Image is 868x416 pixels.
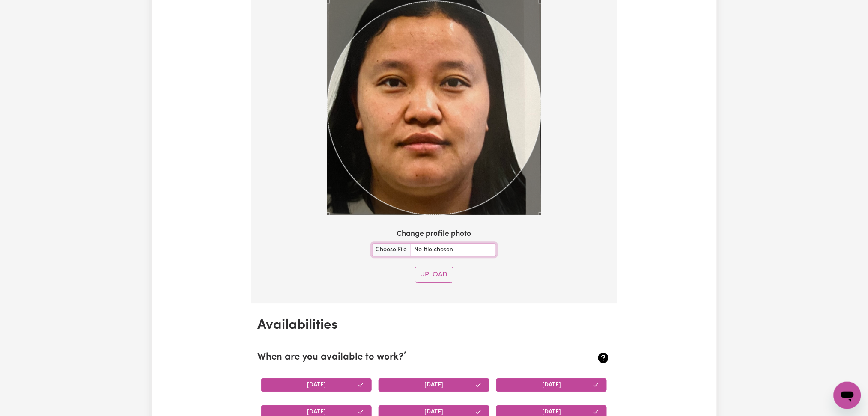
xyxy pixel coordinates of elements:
h2: Availabilities [258,317,611,333]
button: [DATE] [496,378,607,392]
iframe: Button to launch messaging window [834,382,861,409]
label: Change profile photo [397,229,471,240]
div: Use the arrow keys to move the crop selection area [327,1,541,215]
button: [DATE] [379,378,489,392]
h2: When are you available to work? [258,352,552,363]
button: [DATE] [261,378,372,392]
button: Upload [415,267,453,283]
